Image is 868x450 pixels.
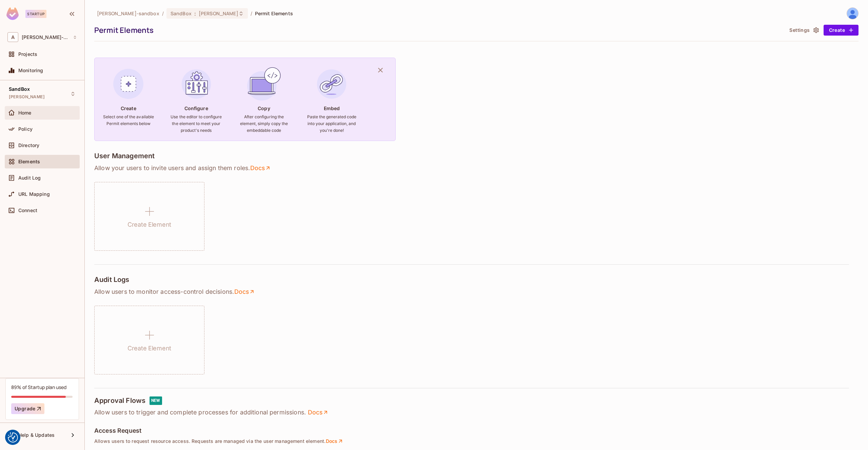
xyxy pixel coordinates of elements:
h4: User Management [94,152,155,160]
div: Permit Elements [94,25,783,35]
h6: Select one of the available Permit elements below [103,114,154,127]
span: URL Mapping [18,191,50,197]
h4: Create [121,105,136,111]
a: Docs [325,438,344,444]
span: Elements [18,159,40,164]
span: [PERSON_NAME] [9,94,45,100]
a: Docs [250,164,271,172]
span: the active workspace [97,10,159,17]
div: NEW [150,396,162,405]
span: : [194,11,196,16]
img: Configure Element [178,66,215,102]
p: Allow users to trigger and complete processes for additional permissions. [94,408,859,416]
p: Allow your users to invite users and assign them roles . [94,164,859,172]
button: Create [824,25,859,36]
li: / [251,10,252,17]
button: Upgrade [11,403,44,414]
h4: Configure [184,105,208,111]
img: Embed Element [313,66,350,102]
h4: Approval Flows [94,396,145,405]
span: Connect [18,208,37,213]
h4: Audit Logs [94,275,130,284]
span: Monitoring [18,68,43,73]
span: Permit Elements [255,10,293,17]
img: Revisit consent button [8,432,18,443]
h1: Create Element [127,220,171,230]
button: Settings [787,25,821,36]
span: Workspace: alex-trustflight-sandbox [22,35,70,40]
img: Copy Element [245,66,282,102]
span: SandBox [9,86,30,92]
h4: Embed [324,105,340,111]
span: Directory [18,143,39,148]
p: Allows users to request resource access. Requests are managed via the user management element . [94,438,859,444]
span: Home [18,110,32,116]
h4: Copy [258,105,270,111]
img: James Duncan [847,8,858,19]
span: [PERSON_NAME] [199,10,238,17]
img: SReyMgAAAABJRU5ErkJggg== [6,7,19,20]
span: Projects [18,52,37,57]
span: Audit Log [18,175,41,181]
span: Policy [18,126,33,132]
div: 89% of Startup plan used [11,384,66,390]
span: SandBox [171,10,192,17]
h5: Access Request [94,427,141,434]
span: A [7,32,18,42]
span: Help & Updates [18,432,55,438]
h6: After configuring the element, simply copy the embeddable code [238,114,290,134]
h1: Create Element [127,343,171,353]
div: Startup [25,10,46,18]
p: Allow users to monitor access-control decisions . [94,288,859,296]
a: Docs [234,288,255,296]
h6: Use the editor to configure the element to meet your product's needs [171,114,222,134]
li: / [162,10,164,17]
a: Docs [308,408,329,416]
button: Consent Preferences [8,432,18,443]
img: Create Element [110,66,147,102]
h6: Paste the generated code into your application, and you're done! [306,114,357,134]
